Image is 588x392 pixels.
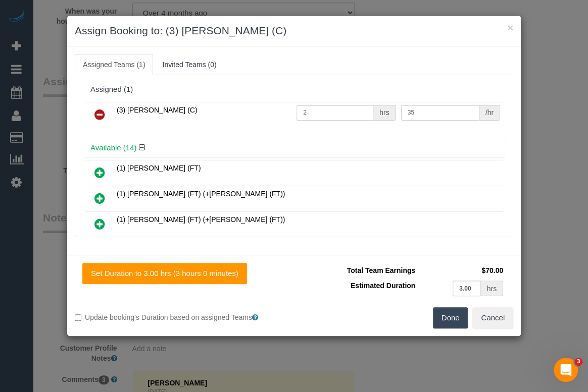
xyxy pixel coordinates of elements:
[472,307,513,328] button: Cancel
[554,358,578,382] iframe: Intercom live chat
[117,215,285,223] span: (1) [PERSON_NAME] (FT) (+[PERSON_NAME] (FT))
[507,22,513,33] button: ×
[479,105,500,121] div: /hr
[75,314,81,321] input: Update booking's Duration based on assigned Teams
[90,144,498,152] h4: Available (14)
[433,307,468,328] button: Done
[75,312,286,322] label: Update booking's Duration based on assigned Teams
[117,106,197,114] span: (3) [PERSON_NAME] (C)
[351,282,415,290] span: Estimated Duration
[481,281,503,296] div: hrs
[82,263,247,284] button: Set Duration to 3.00 hrs (3 hours 0 minutes)
[373,105,396,121] div: hrs
[90,85,498,94] div: Assigned (1)
[574,358,582,366] span: 3
[154,54,224,75] a: Invited Teams (0)
[117,190,285,198] span: (1) [PERSON_NAME] (FT) (+[PERSON_NAME] (FT))
[75,23,513,38] h3: Assign Booking to: (3) [PERSON_NAME] (C)
[117,164,201,172] span: (1) [PERSON_NAME] (FT)
[418,263,506,278] td: $70.00
[75,54,153,75] a: Assigned Teams (1)
[302,263,418,278] td: Total Team Earnings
